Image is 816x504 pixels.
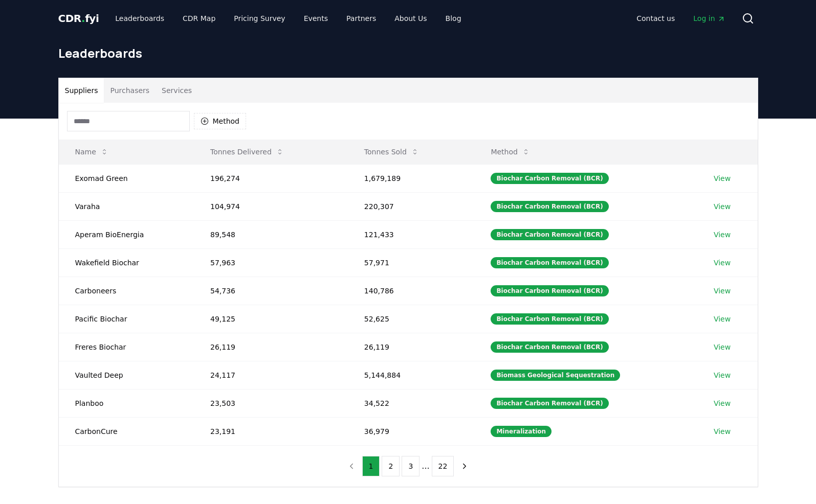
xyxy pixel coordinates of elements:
button: Tonnes Sold [356,142,427,162]
div: Biochar Carbon Removal (BCR) [491,398,608,409]
h1: Leaderboards [58,45,758,61]
div: Biochar Carbon Removal (BCR) [491,201,608,212]
td: 57,971 [348,248,475,277]
button: Suppliers [59,78,104,103]
td: 36,979 [348,417,475,445]
td: 140,786 [348,277,475,305]
button: 1 [362,456,380,476]
a: View [714,230,731,240]
nav: Main [628,9,733,28]
a: Log in [685,9,733,28]
td: 1,679,189 [348,164,475,192]
button: 22 [432,456,454,476]
button: Purchasers [104,78,156,103]
td: 54,736 [194,277,348,305]
td: Planboo [59,389,194,417]
td: 220,307 [348,192,475,220]
div: Biochar Carbon Removal (BCR) [491,313,608,325]
li: ... [422,460,429,472]
button: Method [194,113,247,129]
td: Varaha [59,192,194,220]
div: Biochar Carbon Removal (BCR) [491,341,608,353]
span: CDR fyi [58,12,99,25]
button: 3 [402,456,420,476]
td: Exomad Green [59,164,194,192]
td: Carboneers [59,277,194,305]
a: Leaderboards [107,9,172,28]
td: 24,117 [194,361,348,389]
td: 57,963 [194,248,348,277]
td: 26,119 [348,333,475,361]
div: Mineralization [491,426,552,437]
button: Tonnes Delivered [202,142,292,162]
a: Contact us [628,9,683,28]
a: View [714,342,731,352]
td: 196,274 [194,164,348,192]
td: 34,522 [348,389,475,417]
td: 49,125 [194,305,348,333]
button: next page [456,456,473,476]
td: 5,144,884 [348,361,475,389]
a: CDR.fyi [58,11,99,26]
td: Freres Biochar [59,333,194,361]
a: Blog [437,9,470,28]
nav: Main [107,9,469,28]
a: View [714,398,731,408]
td: 52,625 [348,305,475,333]
div: Biochar Carbon Removal (BCR) [491,285,608,296]
a: Partners [338,9,384,28]
td: 23,191 [194,417,348,445]
button: Method [482,142,538,162]
div: Biomass Geological Sequestration [491,370,620,381]
td: Vaulted Deep [59,361,194,389]
button: 2 [382,456,400,476]
a: Events [296,9,336,28]
span: Log in [693,13,725,24]
a: CDR Map [174,9,224,28]
td: CarbonCure [59,417,194,445]
td: Wakefield Biochar [59,248,194,277]
button: Name [67,142,117,162]
td: Pacific Biochar [59,305,194,333]
a: View [714,314,731,324]
div: Biochar Carbon Removal (BCR) [491,229,608,240]
td: 23,503 [194,389,348,417]
span: . [81,12,85,25]
td: 104,974 [194,192,348,220]
td: 89,548 [194,220,348,248]
td: 121,433 [348,220,475,248]
td: Aperam BioEnergia [59,220,194,248]
a: View [714,426,731,437]
a: Pricing Survey [226,9,293,28]
a: View [714,370,731,380]
button: Services [156,78,198,103]
div: Biochar Carbon Removal (BCR) [491,173,608,184]
td: 26,119 [194,333,348,361]
a: View [714,173,731,184]
a: View [714,286,731,296]
a: View [714,201,731,212]
a: About Us [386,9,435,28]
a: View [714,258,731,268]
div: Biochar Carbon Removal (BCR) [491,257,608,268]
